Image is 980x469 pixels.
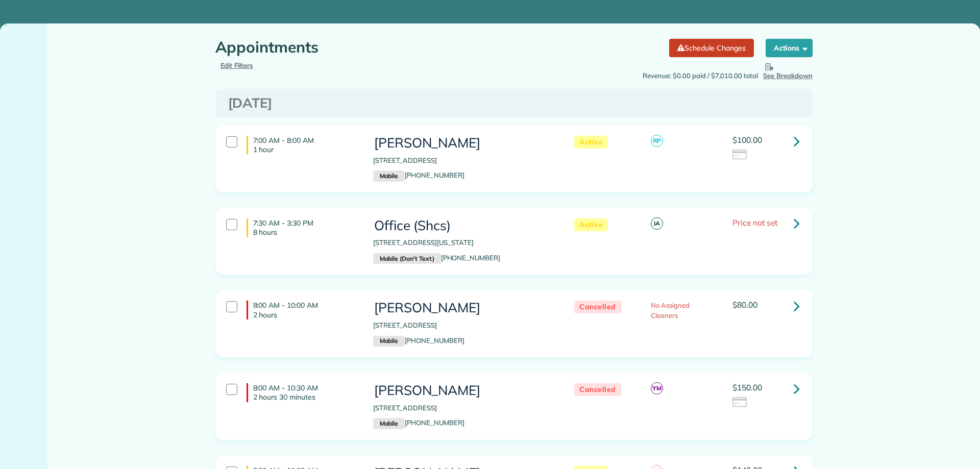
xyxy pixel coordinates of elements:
[766,39,813,57] button: Actions
[373,254,500,262] a: Mobile (Don't Text)[PHONE_NUMBER]
[669,39,753,57] a: Schedule Changes
[732,382,762,392] span: $150.00
[373,170,405,182] small: Mobile
[574,136,608,149] span: Active
[373,383,554,398] h3: [PERSON_NAME]
[574,383,621,396] span: Cancelled
[247,383,358,402] h4: 8:00 AM - 10:30 AM
[253,228,358,237] p: 8 hours
[651,135,663,147] span: RP
[574,218,608,231] span: Active
[373,418,464,427] a: Mobile[PHONE_NUMBER]
[651,301,690,319] span: No Assigned Cleaners
[247,301,358,319] h4: 8:00 AM - 10:00 AM
[373,301,554,315] h3: [PERSON_NAME]
[253,145,358,154] p: 1 hour
[215,39,662,56] h1: Appointments
[253,310,358,319] p: 2 hours
[247,136,358,154] h4: 7:00 AM - 8:00 AM
[373,336,464,344] a: Mobile[PHONE_NUMBER]
[732,217,777,228] span: Price not set
[373,136,554,151] h3: [PERSON_NAME]
[253,392,358,402] p: 2 hours 30 minutes
[732,397,748,408] img: icon_credit_card_neutral-3d9a980bd25ce6dbb0f2033d7200983694762465c175678fcbc2d8f4bc43548e.png
[373,403,554,413] p: [STREET_ADDRESS]
[247,218,358,237] h4: 7:30 AM - 3:30 PM
[373,320,554,331] p: [STREET_ADDRESS]
[651,217,663,230] span: IA
[220,61,254,69] a: Edit Filters
[373,238,554,248] p: [STREET_ADDRESS][US_STATE]
[373,336,405,347] small: Mobile
[732,135,762,145] span: $100.00
[763,61,813,80] span: See Breakdown
[373,418,405,429] small: Mobile
[732,300,757,310] span: $80.00
[373,171,464,179] a: Mobile[PHONE_NUMBER]
[643,71,758,81] span: Revenue: $0.00 paid / $7,010.00 total
[732,150,748,161] img: icon_credit_card_neutral-3d9a980bd25ce6dbb0f2033d7200983694762465c175678fcbc2d8f4bc43548e.png
[574,301,621,313] span: Cancelled
[228,96,800,111] h3: [DATE]
[373,218,554,233] h3: Office (Shcs)
[651,382,663,394] span: YM
[763,61,813,81] button: See Breakdown
[373,253,441,264] small: Mobile (Don't Text)
[373,156,554,166] p: [STREET_ADDRESS]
